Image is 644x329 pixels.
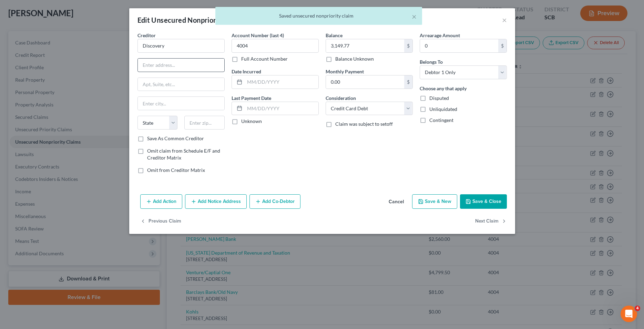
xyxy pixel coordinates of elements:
label: Date Incurred [232,68,261,75]
input: 0.00 [326,75,404,89]
span: Belongs To [420,59,443,65]
button: Add Co-Debtor [249,194,300,209]
label: Full Account Number [241,55,288,62]
button: × [412,12,417,21]
label: Arrearage Amount [420,32,460,39]
input: 0.00 [420,39,498,52]
input: Enter zip... [184,116,225,130]
span: Creditor [137,32,156,38]
span: Omit from Creditor Matrix [147,167,205,173]
iframe: Intercom live chat [621,306,637,322]
label: Save As Common Creditor [147,135,204,142]
div: $ [498,39,507,52]
button: Add Notice Address [185,194,247,209]
label: Last Payment Date [232,94,271,102]
label: Consideration [326,94,356,102]
span: Omit claim from Schedule E/F and Creditor Matrix [147,148,220,161]
div: Saved unsecured nonpriority claim [221,12,417,19]
span: Disputed [429,95,449,101]
span: Contingent [429,117,453,123]
button: Save & New [412,194,457,209]
span: Unliquidated [429,106,457,112]
label: Unknown [241,118,262,125]
div: $ [404,39,412,52]
input: 0.00 [326,39,404,52]
button: Add Action [140,194,182,209]
input: Apt, Suite, etc... [138,78,224,91]
label: Balance Unknown [335,55,374,62]
button: Cancel [383,195,409,209]
button: Next Claim [475,214,507,229]
div: $ [404,75,412,89]
label: Choose any that apply [420,85,467,92]
input: XXXX [232,39,319,53]
input: Enter address... [138,59,224,72]
button: Previous Claim [140,214,181,229]
label: Account Number (last 4) [232,32,284,39]
input: MM/DD/YYYY [245,102,318,115]
input: Enter city... [138,97,224,110]
label: Balance [326,32,343,39]
input: MM/DD/YYYY [245,75,318,89]
label: Monthly Payment [326,68,364,75]
span: Claim was subject to setoff [335,121,393,127]
input: Search creditor by name... [137,39,225,53]
button: Save & Close [460,194,507,209]
span: 4 [635,306,640,311]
